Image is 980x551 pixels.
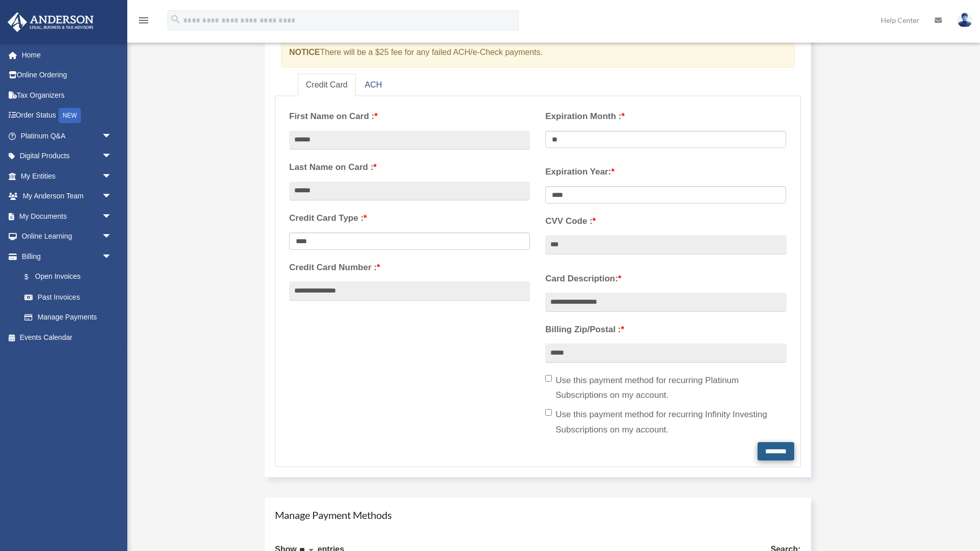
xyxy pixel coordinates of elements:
[170,14,181,25] i: search
[957,13,972,27] img: User Pic
[14,267,127,287] a: $Open Invoices
[7,126,127,146] a: Platinum Q&Aarrow_drop_down
[59,108,81,123] div: NEW
[545,214,786,229] label: CVV Code :
[289,211,530,226] label: Credit Card Type :
[7,146,127,166] a: Digital Productsarrow_drop_down
[7,105,127,126] a: Order StatusNEW
[545,407,786,438] label: Use this payment method for recurring Infinity Investing Subscriptions on my account.
[14,287,127,307] a: Past Invoices
[7,45,127,65] a: Home
[102,166,122,187] span: arrow_drop_down
[298,74,356,97] a: Credit Card
[7,186,127,207] a: My Anderson Teamarrow_drop_down
[7,166,127,186] a: My Entitiesarrow_drop_down
[545,375,552,382] input: Use this payment method for recurring Platinum Subscriptions on my account.
[545,109,786,124] label: Expiration Month :
[275,508,801,522] h4: Manage Payment Methods
[30,271,35,283] span: $
[289,260,530,275] label: Credit Card Number :
[137,14,150,26] i: menu
[14,307,122,328] a: Manage Payments
[545,322,786,337] label: Billing Zip/Postal :
[289,45,776,60] p: There will be a $25 fee for any failed ACH/e-Check payments.
[289,109,530,124] label: First Name on Card :
[102,126,122,147] span: arrow_drop_down
[7,327,127,347] a: Events Calendar
[102,206,122,227] span: arrow_drop_down
[7,246,127,267] a: Billingarrow_drop_down
[5,12,97,32] img: Anderson Advisors Platinum Portal
[102,186,122,207] span: arrow_drop_down
[7,85,127,105] a: Tax Organizers
[7,226,127,247] a: Online Learningarrow_drop_down
[137,18,150,26] a: menu
[102,246,122,267] span: arrow_drop_down
[289,160,530,175] label: Last Name on Card :
[102,146,122,167] span: arrow_drop_down
[545,409,552,416] input: Use this payment method for recurring Infinity Investing Subscriptions on my account.
[7,65,127,85] a: Online Ordering
[7,206,127,226] a: My Documentsarrow_drop_down
[545,271,786,286] label: Card Description:
[357,74,390,97] a: ACH
[545,164,786,180] label: Expiration Year:
[545,373,786,403] label: Use this payment method for recurring Platinum Subscriptions on my account.
[102,226,122,247] span: arrow_drop_down
[289,48,320,56] strong: NOTICE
